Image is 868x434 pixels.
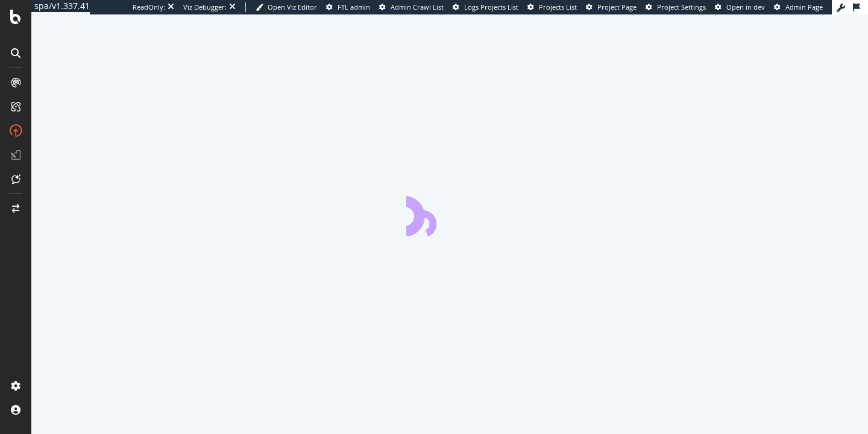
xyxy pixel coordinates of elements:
[586,2,637,12] a: Project Page
[183,2,227,12] div: Viz Debugger:
[256,2,317,12] a: Open Viz Editor
[133,2,165,12] div: ReadOnly:
[406,193,493,236] div: animation
[379,2,444,12] a: Admin Crawl List
[726,2,765,11] span: Open in dev
[391,2,444,11] span: Admin Crawl List
[453,2,518,12] a: Logs Projects List
[464,2,518,11] span: Logs Projects List
[785,2,823,11] span: Admin Page
[646,2,706,12] a: Project Settings
[268,2,317,11] span: Open Viz Editor
[715,2,765,12] a: Open in dev
[527,2,577,12] a: Projects List
[539,2,577,11] span: Projects List
[326,2,370,12] a: FTL admin
[657,2,706,11] span: Project Settings
[338,2,370,11] span: FTL admin
[597,2,637,11] span: Project Page
[774,2,823,12] a: Admin Page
